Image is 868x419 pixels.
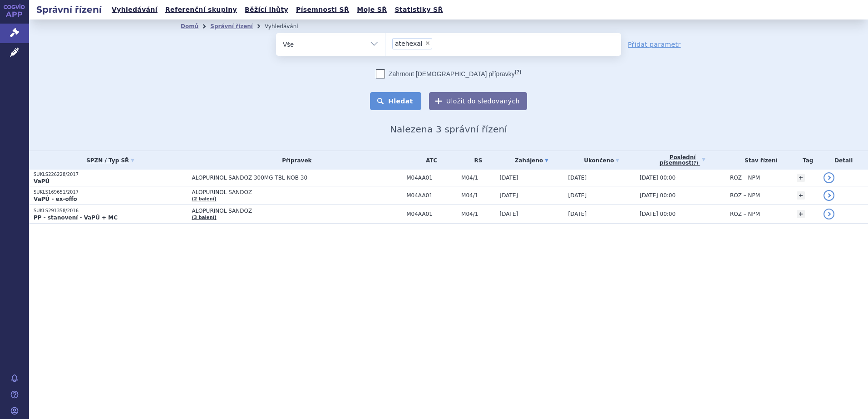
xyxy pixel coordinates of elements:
[293,4,352,16] a: Písemnosti SŘ
[640,211,676,217] span: [DATE] 00:00
[797,191,805,200] a: +
[392,4,445,16] a: Statistiky SŘ
[792,151,819,170] th: Tag
[395,40,423,47] span: atehexal
[192,208,402,214] span: ALOPURINOL SANDOZ
[730,211,760,217] span: ROZ – NPM
[515,69,521,75] abbr: (?)
[376,69,521,78] label: Zahrnout [DEMOGRAPHIC_DATA] přípravky
[797,174,805,182] a: +
[457,151,495,170] th: RS
[34,171,187,178] p: SUKLS226228/2017
[640,151,725,170] a: Poslednípísemnost(?)
[210,23,253,29] a: Správní řízení
[265,19,310,33] li: Vyhledávání
[628,40,681,49] a: Přidat parametr
[34,189,187,195] p: SUKLS169651/2017
[242,4,291,16] a: Běžící lhůty
[429,92,527,110] button: Uložit do sledovaných
[34,196,77,202] strong: VaPÚ - ex-offo
[34,154,187,167] a: SPZN / Typ SŘ
[34,178,49,185] strong: VaPÚ
[192,215,216,220] a: (3 balení)
[730,192,760,199] span: ROZ – NPM
[461,211,495,217] span: M04/1
[187,151,402,170] th: Přípravek
[725,151,792,170] th: Stav řízení
[109,4,160,16] a: Vyhledávání
[354,4,390,16] a: Moje SŘ
[568,192,587,199] span: [DATE]
[730,175,760,181] span: ROZ – NPM
[163,4,240,16] a: Referenční skupiny
[500,175,518,181] span: [DATE]
[29,3,109,16] h2: Správní řízení
[500,211,518,217] span: [DATE]
[181,23,198,29] a: Domů
[390,124,507,135] span: Nalezena 3 správní řízení
[34,208,187,214] p: SUKLS291358/2016
[461,192,495,199] span: M04/1
[402,151,457,170] th: ATC
[461,175,495,181] span: M04/1
[824,209,834,219] a: detail
[568,211,587,217] span: [DATE]
[500,192,518,199] span: [DATE]
[797,210,805,218] a: +
[824,172,834,183] a: detail
[568,175,587,181] span: [DATE]
[406,175,457,181] span: M04AA01
[640,175,676,181] span: [DATE] 00:00
[425,40,430,46] span: ×
[406,211,457,217] span: M04AA01
[640,192,676,199] span: [DATE] 00:00
[691,161,698,166] abbr: (?)
[192,189,402,195] span: ALOPURINOL SANDOZ
[435,38,478,49] input: atehexal
[824,190,834,201] a: detail
[34,214,118,221] strong: PP - stanovení - VaPÚ + MC
[192,175,402,181] span: ALOPURINOL SANDOZ 300MG TBL NOB 30
[819,151,868,170] th: Detail
[406,192,457,199] span: M04AA01
[500,154,564,167] a: Zahájeno
[568,154,636,167] a: Ukončeno
[370,92,421,110] button: Hledat
[192,196,216,201] a: (2 balení)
